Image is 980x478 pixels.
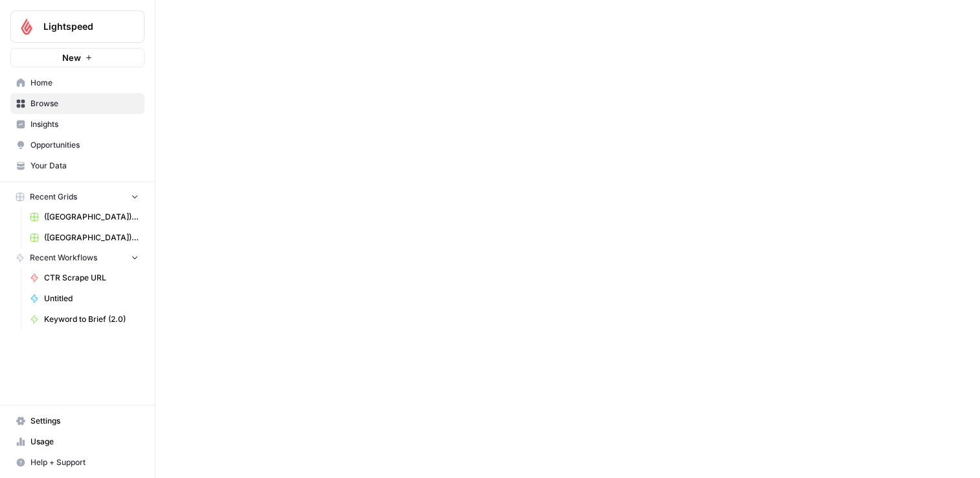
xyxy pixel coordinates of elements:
a: Keyword to Brief (2.0) [24,309,145,330]
a: Settings [10,411,145,431]
a: CTR Scrape URL [24,267,145,288]
button: Help + Support [10,452,145,473]
span: Insights [30,119,139,130]
button: Workspace: Lightspeed [10,10,145,43]
button: New [10,48,145,67]
a: Browse [10,93,145,114]
a: Insights [10,114,145,135]
span: Settings [30,415,139,427]
span: Browse [30,98,139,109]
span: Recent Grids [30,191,77,203]
a: Usage [10,431,145,452]
span: Your Data [30,160,139,172]
a: Opportunities [10,135,145,155]
span: Home [30,77,139,89]
a: Home [10,73,145,93]
span: Help + Support [30,457,139,468]
a: Your Data [10,155,145,176]
img: Lightspeed Logo [15,15,38,38]
span: ([GEOGRAPHIC_DATA]) [DEMOGRAPHIC_DATA] - Generate Articles [44,232,139,244]
span: Lightspeed [43,20,122,33]
span: Untitled [44,293,139,304]
a: ([GEOGRAPHIC_DATA]) [DEMOGRAPHIC_DATA] - Generate Articles [24,207,145,227]
button: Recent Workflows [10,248,145,267]
a: ([GEOGRAPHIC_DATA]) [DEMOGRAPHIC_DATA] - Generate Articles [24,227,145,248]
span: Keyword to Brief (2.0) [44,313,139,325]
span: Usage [30,436,139,448]
span: Recent Workflows [30,252,97,264]
span: CTR Scrape URL [44,272,139,284]
span: New [62,51,81,64]
span: Opportunities [30,139,139,151]
button: Recent Grids [10,187,145,207]
span: ([GEOGRAPHIC_DATA]) [DEMOGRAPHIC_DATA] - Generate Articles [44,211,139,223]
a: Untitled [24,288,145,309]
